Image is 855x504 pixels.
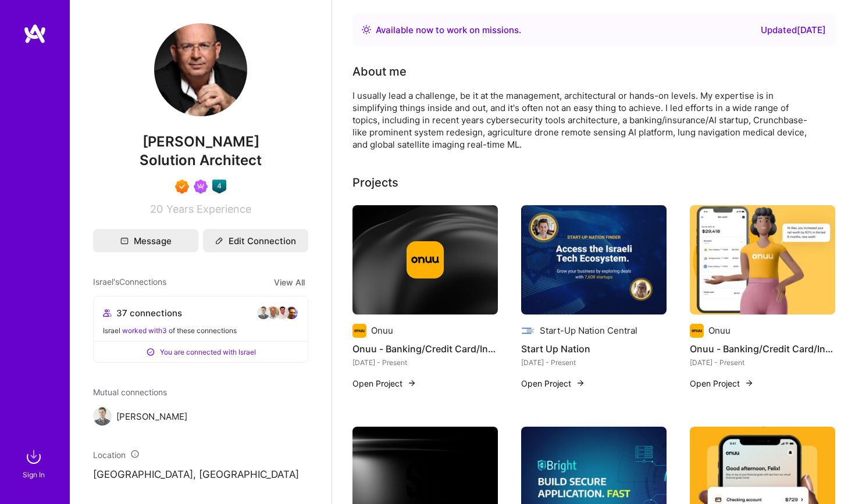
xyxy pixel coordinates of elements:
[215,237,223,245] i: icon Edit
[140,152,262,169] span: Solution Architect
[103,324,298,337] div: Israel of these connections
[284,306,298,320] img: avatar
[708,324,731,337] div: Onuu
[93,133,308,151] span: [PERSON_NAME]
[761,23,826,37] div: Updated [DATE]
[23,23,47,44] img: logo
[93,449,308,461] div: Location
[352,205,498,314] img: cover
[521,341,667,356] h4: Start Up Nation
[256,306,270,320] img: avatar
[22,445,45,469] img: sign in
[103,309,112,317] i: icon Collaborator
[521,377,585,389] button: Open Project
[160,346,256,358] span: You are connected with Israel
[93,276,166,289] span: Israel's Connections
[744,378,754,388] img: arrow-right
[690,341,835,356] h4: Onuu - Banking/Credit Card/Insurance B2C app
[352,356,498,369] div: [DATE] - Present
[371,324,393,337] div: Onuu
[690,205,835,314] img: Onuu - Banking/Credit Card/Insurance B2C app
[122,326,167,335] span: worked with 3
[352,377,416,389] button: Open Project
[150,203,163,215] span: 20
[266,306,280,320] img: avatar
[120,237,129,245] i: icon Mail
[93,407,112,426] img: Tyler Horan
[362,25,371,34] img: Availability
[93,468,308,482] p: [GEOGRAPHIC_DATA], [GEOGRAPHIC_DATA]
[407,241,444,278] img: Company logo
[203,229,308,252] button: Edit Connection
[24,445,45,481] a: sign inSign In
[93,386,308,398] span: Mutual connections
[540,324,637,337] div: Start-Up Nation Central
[521,205,667,314] img: Start Up Nation
[146,348,155,357] i: icon ConnectedPositive
[116,410,187,423] span: [PERSON_NAME]
[194,180,208,194] img: Been on Mission
[576,378,585,388] img: arrow-right
[175,180,189,194] img: Exceptional A.Teamer
[690,356,835,369] div: [DATE] - Present
[275,306,289,320] img: avatar
[352,174,398,191] div: Projects
[93,229,198,252] button: Message
[521,356,667,369] div: [DATE] - Present
[521,324,535,338] img: Company logo
[352,90,818,151] div: I usually lead a challenge, be it at the management, architectural or hands-on levels. My experti...
[352,324,366,338] img: Company logo
[690,324,704,338] img: Company logo
[154,23,247,116] img: User Avatar
[352,341,498,356] h4: Onuu - Banking/Credit Card/Insurance B2C app
[270,276,308,289] button: View All
[116,307,182,319] span: 37 connections
[352,63,407,80] div: About me
[93,296,308,363] button: 37 connectionsavataravataravataravatarIsrael worked with3 of these connectionsYou are connected w...
[376,23,521,37] div: Available now to work on missions .
[407,378,416,388] img: arrow-right
[166,203,251,215] span: Years Experience
[23,469,45,481] div: Sign In
[690,377,754,389] button: Open Project
[407,462,444,499] img: Company logo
